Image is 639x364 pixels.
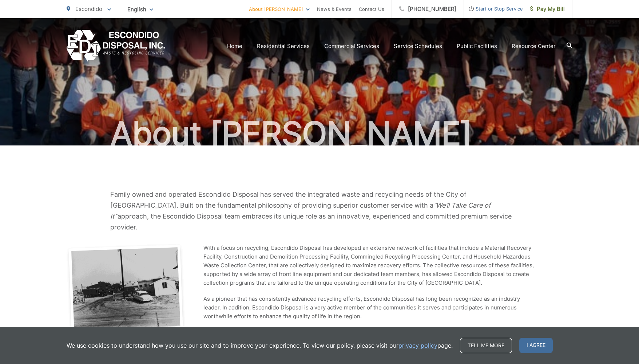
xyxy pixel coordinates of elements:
[257,42,310,51] a: Residential Services
[122,3,159,16] span: English
[67,30,165,62] a: EDCD logo. Return to the homepage.
[67,116,572,152] h1: About [PERSON_NAME]
[460,338,512,353] a: Tell me more
[457,42,497,51] a: Public Facilities
[512,42,556,51] a: Resource Center
[324,42,379,51] a: Commercial Services
[249,5,310,13] a: About [PERSON_NAME]
[359,5,384,13] a: Contact Us
[75,5,102,12] span: Escondido
[67,244,185,336] img: EDI facility
[398,341,437,350] a: privacy policy
[203,295,535,321] p: As a pioneer that has consistently advanced recycling efforts, Escondido Disposal has long been r...
[227,42,242,51] a: Home
[530,5,565,13] span: Pay My Bill
[110,189,529,233] p: Family owned and operated Escondido Disposal has served the integrated waste and recycling needs ...
[519,338,553,353] span: I agree
[67,341,453,350] p: We use cookies to understand how you use our site and to improve your experience. To view our pol...
[394,42,442,51] a: Service Schedules
[203,244,535,287] p: With a focus on recycling, Escondido Disposal has developed an extensive network of facilities th...
[317,5,352,13] a: News & Events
